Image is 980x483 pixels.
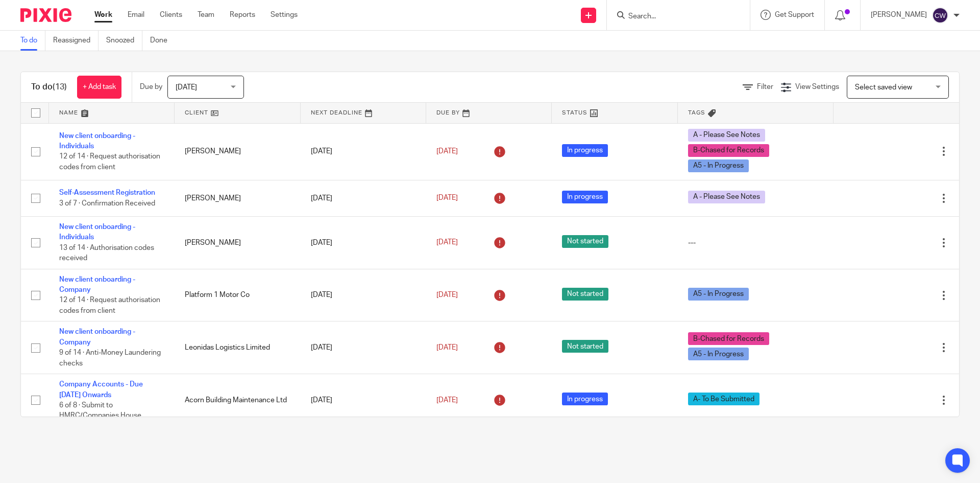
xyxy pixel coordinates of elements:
span: [DATE] [436,239,458,246]
span: Select saved view [855,84,912,91]
div: --- [688,238,823,248]
td: [DATE] [301,269,426,321]
span: B-Chased for Records [688,332,769,345]
a: Done [150,31,175,51]
span: Not started [562,340,608,353]
td: Platform 1 Motor Co [175,269,300,321]
span: Not started [562,288,608,301]
td: [DATE] [301,321,426,374]
a: New client onboarding - Individuals [59,132,135,150]
span: 6 of 8 · Submit to HMRC/Companies House [59,402,141,420]
a: New client onboarding - Individuals [59,223,135,241]
td: [PERSON_NAME] [175,216,300,269]
span: [DATE] [436,148,458,155]
span: Filter [757,83,773,90]
span: Not started [562,235,608,248]
span: [DATE] [436,291,458,298]
span: In progress [562,393,608,405]
span: 3 of 7 · Confirmation Received [59,200,155,207]
span: 13 of 14 · Authorisation codes received [59,244,154,262]
span: [DATE] [436,397,458,404]
a: New client onboarding - Company [59,276,135,293]
span: A5 - In Progress [688,348,749,360]
p: Due by [140,82,162,92]
a: Self-Assessment Registration [59,189,155,196]
p: [PERSON_NAME] [871,10,927,20]
td: [PERSON_NAME] [175,180,300,216]
span: View Settings [795,83,839,90]
span: 12 of 14 · Request authorisation codes from client [59,153,160,171]
span: In progress [562,191,608,203]
a: Team [198,10,214,20]
span: Get Support [775,11,814,18]
input: Search [627,12,719,21]
span: [DATE] [436,344,458,351]
a: Snoozed [106,31,142,51]
span: A5 - In Progress [688,159,749,172]
a: Clients [160,10,182,20]
a: Settings [271,10,298,20]
td: [DATE] [301,123,426,180]
td: Leonidas Logistics Limited [175,321,300,374]
span: [DATE] [436,195,458,202]
a: New client onboarding - Company [59,328,135,346]
img: svg%3E [932,7,948,24]
a: Email [128,10,144,20]
td: [DATE] [301,180,426,216]
span: A5 - In Progress [688,288,749,301]
a: Reassigned [53,31,99,51]
a: Work [94,10,112,20]
span: In progress [562,144,608,157]
td: [PERSON_NAME] [175,123,300,180]
span: 12 of 14 · Request authorisation codes from client [59,297,160,315]
td: [DATE] [301,216,426,269]
span: A - Please See Notes [688,129,765,142]
td: [DATE] [301,374,426,427]
a: Company Accounts - Due [DATE] Onwards [59,381,143,398]
span: Tags [688,110,705,116]
td: Acorn Building Maintenance Ltd [175,374,300,427]
span: (13) [53,83,67,91]
a: + Add task [77,76,121,99]
span: A- To Be Submitted [688,393,759,405]
img: Pixie [20,8,71,22]
span: B-Chased for Records [688,144,769,157]
a: Reports [230,10,255,20]
a: To do [20,31,45,51]
span: 9 of 14 · Anti-Money Laundering checks [59,349,161,367]
span: [DATE] [176,84,197,91]
h1: To do [31,82,67,93]
span: A - Please See Notes [688,191,765,203]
